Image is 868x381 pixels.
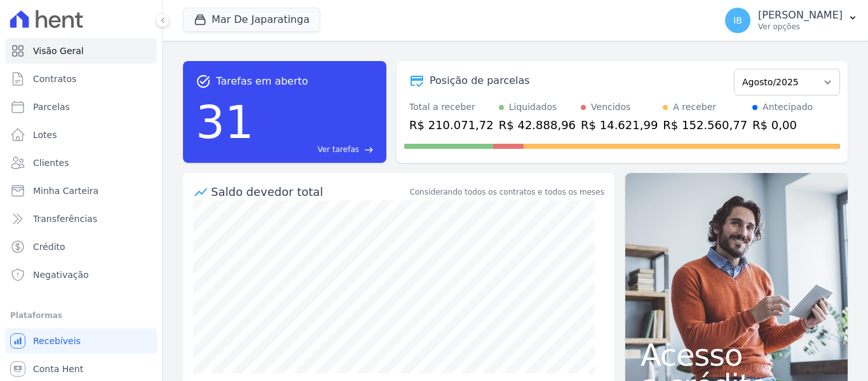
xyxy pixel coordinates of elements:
[33,73,76,85] span: Contratos
[33,156,69,169] span: Clientes
[5,262,157,287] a: Negativação
[509,100,557,114] div: Liquidados
[318,144,359,155] span: Ver tarefas
[33,268,89,281] span: Negativação
[196,74,211,89] span: task_alt
[33,45,84,57] span: Visão Geral
[758,22,843,32] p: Ver opções
[499,116,576,134] div: R$ 42.888,96
[763,100,813,114] div: Antecipado
[5,206,157,232] a: Transferências
[5,150,157,176] a: Clientes
[33,184,98,197] span: Minha Carteira
[591,100,630,114] div: Vencidos
[752,116,813,134] div: R$ 0,00
[758,9,843,22] p: [PERSON_NAME]
[5,234,157,260] a: Crédito
[581,116,658,134] div: R$ 14.621,99
[5,122,157,148] a: Lotes
[430,73,530,88] div: Posição de parcelas
[33,363,83,375] span: Conta Hent
[410,186,604,198] div: Considerando todos os contratos e todos os meses
[663,116,747,134] div: R$ 152.560,77
[409,100,494,114] div: Total a receber
[10,308,152,323] div: Plataformas
[673,100,716,114] div: A receber
[33,212,97,225] span: Transferências
[33,335,81,347] span: Recebíveis
[216,74,308,89] span: Tarefas em aberto
[33,128,57,141] span: Lotes
[5,94,157,120] a: Parcelas
[196,89,254,155] div: 31
[211,183,407,200] div: Saldo devedor total
[715,3,868,38] button: IB [PERSON_NAME] Ver opções
[364,145,374,155] span: east
[183,8,320,32] button: Mar De Japaratinga
[5,38,157,64] a: Visão Geral
[733,16,742,25] span: IB
[409,116,494,134] div: R$ 210.071,72
[33,240,65,253] span: Crédito
[5,66,157,92] a: Contratos
[5,328,157,354] a: Recebíveis
[641,340,832,370] span: Acesso
[5,178,157,204] a: Minha Carteira
[259,144,374,155] a: Ver tarefas east
[33,100,70,113] span: Parcelas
